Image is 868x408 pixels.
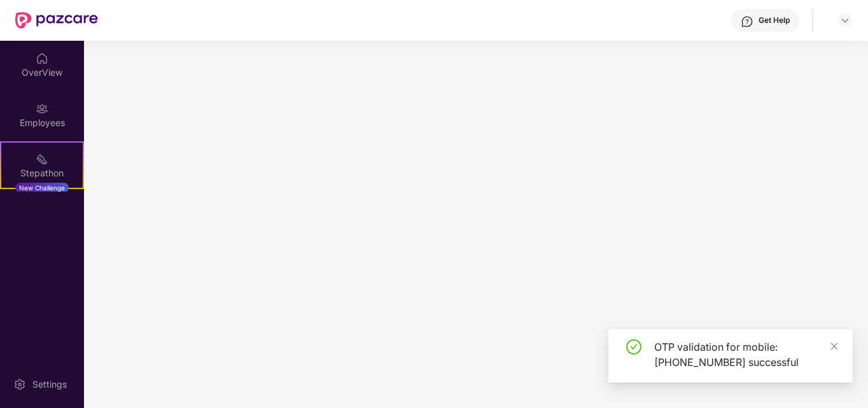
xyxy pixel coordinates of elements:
[36,153,48,165] img: svg+xml;base64,PHN2ZyB4bWxucz0iaHR0cDovL3d3dy53My5vcmcvMjAwMC9zdmciIHdpZHRoPSIyMSIgaGVpZ2h0PSIyMC...
[15,12,98,29] img: New Pazcare Logo
[1,167,83,179] div: Stepathon
[15,183,69,193] div: New Challenge
[36,102,48,115] img: svg+xml;base64,PHN2ZyBpZD0iRW1wbG95ZWVzIiB4bWxucz0iaHR0cDovL3d3dy53My5vcmcvMjAwMC9zdmciIHdpZHRoPS...
[36,52,48,65] img: svg+xml;base64,PHN2ZyBpZD0iSG9tZSIgeG1sbnM9Imh0dHA6Ly93d3cudzMub3JnLzIwMDAvc3ZnIiB3aWR0aD0iMjAiIG...
[654,339,837,370] div: OTP validation for mobile: [PHONE_NUMBER] successful
[830,342,839,351] span: close
[626,339,641,355] span: check-circle
[13,378,26,391] img: svg+xml;base64,PHN2ZyBpZD0iU2V0dGluZy0yMHgyMCIgeG1sbnM9Imh0dHA6Ly93d3cudzMub3JnLzIwMDAvc3ZnIiB3aW...
[759,15,790,25] div: Get Help
[741,15,753,28] img: svg+xml;base64,PHN2ZyBpZD0iSGVscC0zMngzMiIgeG1sbnM9Imh0dHA6Ly93d3cudzMub3JnLzIwMDAvc3ZnIiB3aWR0aD...
[29,378,71,391] div: Settings
[840,15,850,25] img: svg+xml;base64,PHN2ZyBpZD0iRHJvcGRvd24tMzJ4MzIiIHhtbG5zPSJodHRwOi8vd3d3LnczLm9yZy8yMDAwL3N2ZyIgd2...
